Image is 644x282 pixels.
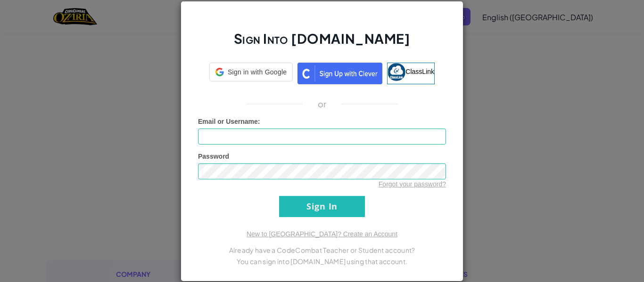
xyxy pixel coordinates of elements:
p: Already have a CodeCombat Teacher or Student account? [198,244,446,256]
a: Sign in with Google [209,63,293,84]
p: You can sign into [DOMAIN_NAME] using that account. [198,256,446,267]
span: Email or Username [198,118,258,125]
span: Password [198,153,229,160]
a: Forgot your password? [379,180,446,188]
img: clever_sso_button@2x.png [297,63,382,84]
span: ClassLink [405,67,434,75]
p: or [318,98,327,110]
div: Sign in with Google [209,63,293,81]
span: Sign in with Google [228,67,287,77]
input: Sign In [279,196,365,217]
a: New to [GEOGRAPHIC_DATA]? Create an Account [247,230,397,238]
img: classlink-logo-small.png [388,63,405,81]
h2: Sign Into [DOMAIN_NAME] [198,30,446,57]
label: : [198,117,260,126]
